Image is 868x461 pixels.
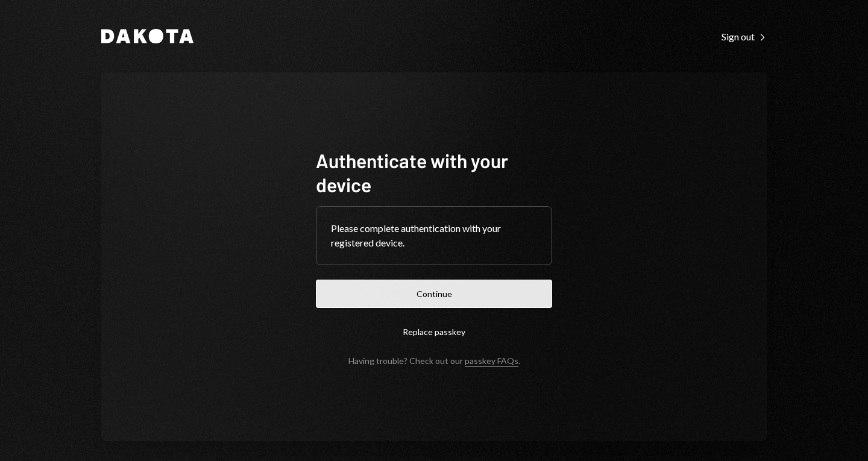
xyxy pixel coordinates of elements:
div: Please complete authentication with your registered device. [331,221,537,250]
div: Sign out [722,31,767,43]
div: Having trouble? Check out our . [348,356,520,366]
a: passkey FAQs [465,356,518,367]
button: Replace passkey [316,318,552,346]
button: Continue [316,280,552,308]
h1: Authenticate with your device [316,148,552,196]
a: Sign out [722,30,767,43]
